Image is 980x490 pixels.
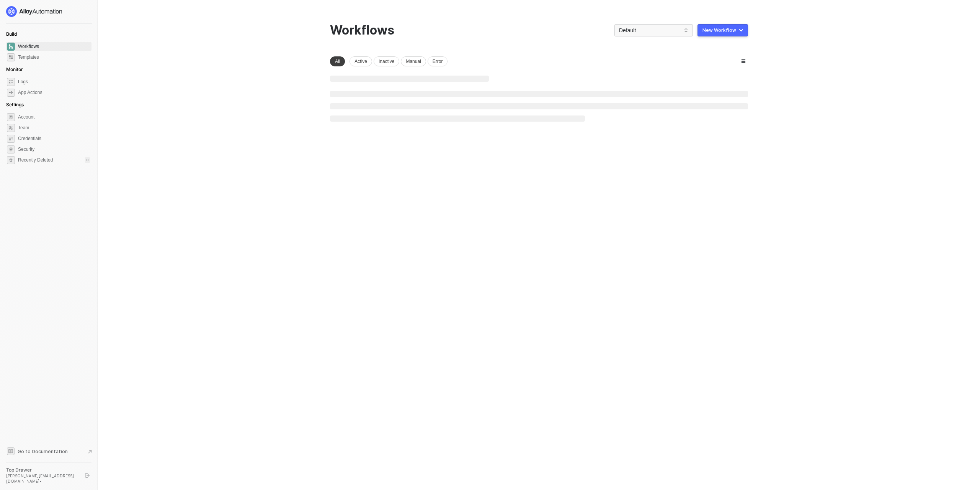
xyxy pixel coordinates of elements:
span: document-arrow [86,448,94,455]
div: Workflows [330,23,394,38]
span: settings [7,156,15,164]
span: Team [18,123,90,132]
div: Manual [401,56,426,66]
span: security [7,145,15,153]
img: logo [6,6,63,17]
span: Default [619,25,688,36]
button: New Workflow [697,24,748,36]
div: Error [428,56,448,66]
span: Workflows [18,42,90,51]
span: Recently Deleted [18,157,53,163]
span: dashboard [7,43,15,51]
span: Security [18,145,90,154]
span: Logs [18,77,90,86]
div: [PERSON_NAME][EMAIL_ADDRESS][DOMAIN_NAME] • [6,473,78,484]
span: logout [85,473,90,478]
div: New Workflow [702,27,736,33]
div: Top Drawer [6,467,78,473]
a: logo [6,6,91,17]
div: Inactive [374,56,399,66]
span: icon-logs [7,78,15,86]
div: All [330,56,345,66]
span: Go to Documentation [18,448,68,455]
span: Build [6,31,17,37]
a: Knowledge Base [6,447,92,456]
span: credentials [7,135,15,143]
div: App Actions [18,89,42,96]
span: Credentials [18,134,90,143]
span: documentation [7,447,15,455]
div: 0 [85,157,90,163]
span: Templates [18,53,90,62]
span: icon-app-actions [7,89,15,97]
span: Account [18,112,90,122]
span: marketplace [7,53,15,61]
span: team [7,124,15,132]
span: Monitor [6,66,23,72]
span: Settings [6,102,24,107]
div: Active [350,56,372,66]
span: settings [7,113,15,121]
